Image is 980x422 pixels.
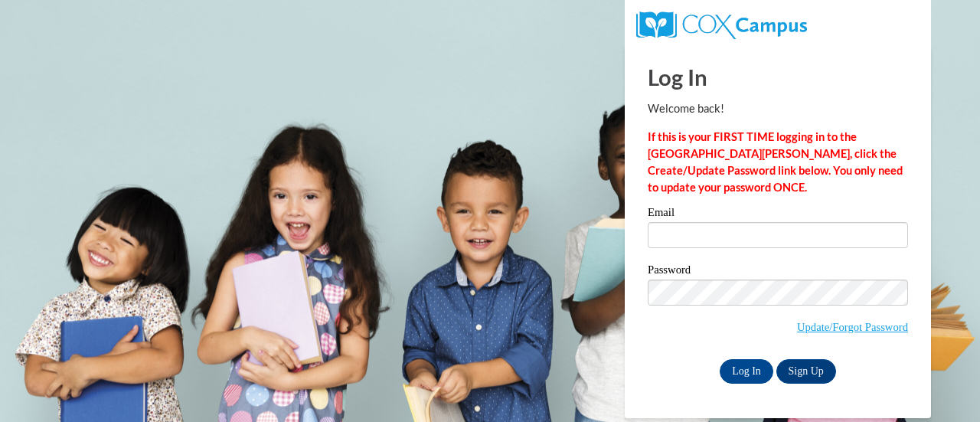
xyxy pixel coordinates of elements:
label: Email [648,207,908,222]
input: Log In [720,359,773,384]
a: Sign Up [776,359,836,384]
a: Update/Forgot Password [797,321,908,333]
img: COX Campus [636,11,807,39]
label: Password [648,264,908,280]
strong: If this is your FIRST TIME logging in to the [GEOGRAPHIC_DATA][PERSON_NAME], click the Create/Upd... [648,130,903,194]
p: Welcome back! [648,100,908,117]
h1: Log In [648,61,908,93]
a: COX Campus [636,18,807,31]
